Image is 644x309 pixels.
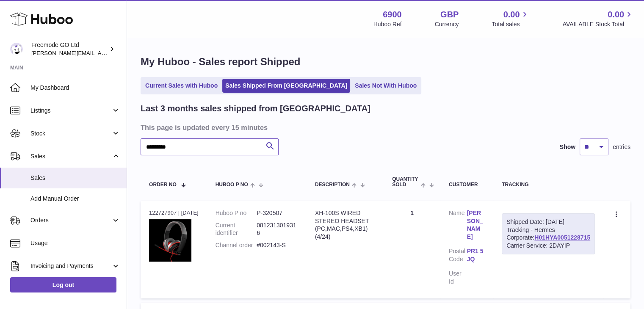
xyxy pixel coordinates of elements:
div: Carrier Service: 2DAYIP [506,242,590,250]
span: Sales [30,152,111,160]
div: Tracking - Hermes Corporate: [502,213,595,255]
a: Sales Not With Huboo [352,79,420,93]
span: Usage [30,239,120,247]
dt: User Id [449,270,467,286]
a: PR1 5JQ [467,247,485,263]
span: Description [315,182,350,188]
span: AVAILABLE Stock Total [562,20,634,28]
span: Add Manual Order [30,195,120,203]
a: Sales Shipped From [GEOGRAPHIC_DATA] [222,79,350,93]
span: Invoicing and Payments [30,262,111,270]
label: Show [560,143,575,151]
span: Listings [30,107,111,115]
div: Tracking [502,182,595,188]
td: 1 [384,201,440,298]
span: 0.00 [608,9,624,20]
span: entries [613,143,630,151]
img: 69001651759044.jpg [149,219,191,262]
div: Huboo Ref [373,20,402,28]
img: lenka.smikniarova@gioteck.com [10,43,23,55]
span: 0.00 [503,9,520,20]
div: 122727907 | [DATE] [149,209,199,217]
a: 0.00 AVAILABLE Stock Total [562,9,634,28]
span: Stock [30,130,111,138]
h3: This page is updated every 15 minutes [141,123,628,132]
div: Currency [435,20,459,28]
div: Shipped Date: [DATE] [506,218,590,226]
a: 0.00 Total sales [492,9,529,28]
strong: GBP [440,9,459,20]
h2: Last 3 months sales shipped from [GEOGRAPHIC_DATA] [141,103,370,114]
strong: 6900 [383,9,402,20]
a: [PERSON_NAME] [467,209,485,241]
span: Orders [30,216,111,224]
dd: #002143-S [257,241,298,249]
dt: Postal Code [449,247,467,265]
span: Quantity Sold [392,177,419,188]
div: Freemode GO Ltd [31,41,108,57]
dt: Name [449,209,467,243]
a: Log out [10,277,116,292]
a: H01HYA0051228715 [534,234,590,241]
span: Huboo P no [216,182,248,188]
dt: Current identifier [216,221,257,237]
dd: 0812313019316 [257,221,298,237]
div: XH-100S WIRED STEREO HEADSET (PC,MAC,PS4,XB1) (4/24) [315,209,375,241]
span: Order No [149,182,177,188]
span: [PERSON_NAME][EMAIL_ADDRESS][DOMAIN_NAME] [31,50,170,56]
span: Sales [30,174,120,182]
a: Current Sales with Huboo [142,79,221,93]
dd: P-320507 [257,209,298,217]
dt: Channel order [216,241,257,249]
span: My Dashboard [30,84,120,92]
span: Total sales [492,20,529,28]
h1: My Huboo - Sales report Shipped [141,55,630,69]
div: Customer [449,182,485,188]
dt: Huboo P no [216,209,257,217]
